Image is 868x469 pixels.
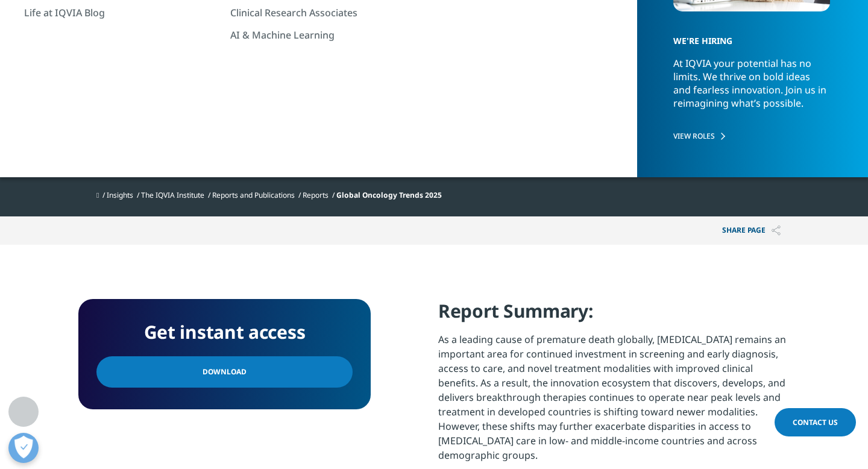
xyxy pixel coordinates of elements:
[230,28,424,42] a: AI & Machine Learning
[673,14,822,57] h5: WE'RE HIRING
[775,408,856,436] a: Contact Us
[230,6,424,19] a: Clinical Research Associates
[673,131,830,141] a: VIEW ROLES
[141,190,204,200] a: The IQVIA Institute
[772,225,781,236] img: Share PAGE
[24,6,218,19] a: Life at IQVIA Blog
[96,317,353,347] h4: Get instant access
[713,216,790,245] p: Share PAGE
[303,190,329,200] a: Reports
[713,216,790,245] button: Share PAGEShare PAGE
[438,299,790,332] h4: Report Summary:
[212,190,295,200] a: Reports and Publications
[673,57,830,121] p: At IQVIA your potential has no limits. We thrive on bold ideas and fearless innovation. Join us i...
[793,417,838,427] span: Contact Us
[336,190,442,200] span: Global Oncology Trends 2025
[203,365,247,379] span: Download
[8,433,39,463] button: Öppna preferenser
[96,356,353,388] a: Download
[107,190,133,200] a: Insights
